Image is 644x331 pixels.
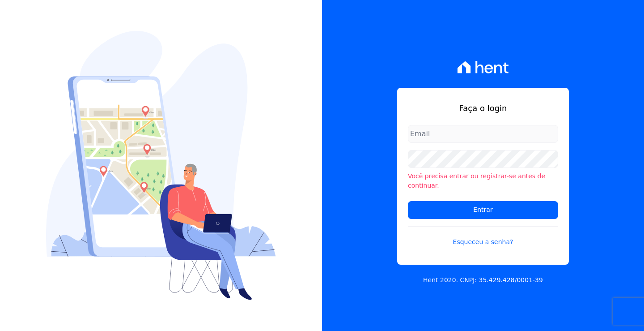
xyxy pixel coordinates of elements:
h1: Faça o login [408,102,558,114]
p: Hent 2020. CNPJ: 35.429.428/0001-39 [423,275,543,285]
img: Login [46,31,276,300]
input: Email [408,125,558,143]
li: Você precisa entrar ou registrar-se antes de continuar. [408,172,558,190]
a: Esqueceu a senha? [408,226,558,247]
input: Entrar [408,201,558,219]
